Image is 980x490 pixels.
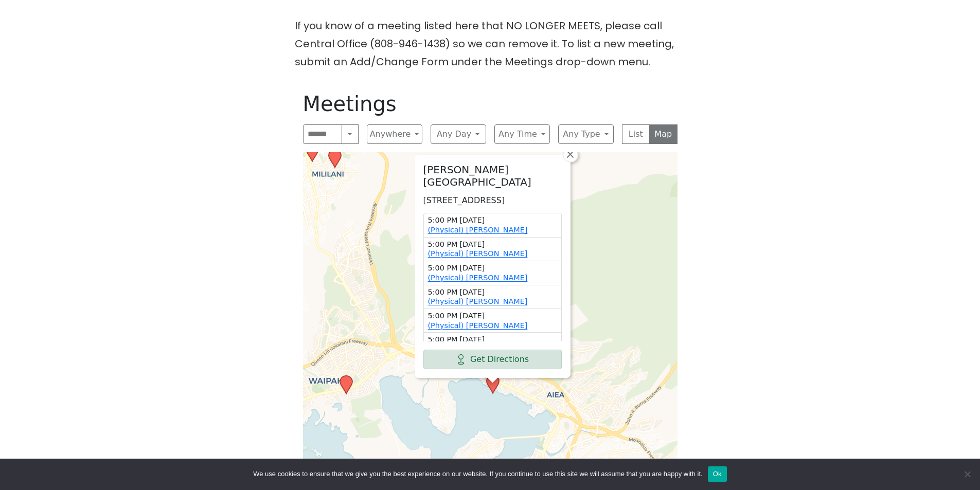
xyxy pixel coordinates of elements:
span: We use cookies to ensure that we give you the best experience on our website. If you continue to ... [253,469,702,479]
button: Ok [708,466,727,482]
a: (Physical) [PERSON_NAME] [428,321,528,330]
button: Any Day [431,124,486,144]
p: If you know of a meeting listed here that NO LONGER MEETS, please call Central Office (808-946-14... [295,17,686,71]
button: Search [342,124,358,144]
time: 5:00 PM [428,215,557,225]
time: 5:00 PM [428,335,557,344]
span: × [565,148,575,160]
span: [DATE] [459,311,485,321]
a: (Physical) [PERSON_NAME] [428,226,528,234]
h2: [PERSON_NAME][GEOGRAPHIC_DATA] [423,164,562,188]
span: [DATE] [459,215,485,225]
h1: Meetings [303,92,678,116]
a: Close popup [563,147,578,162]
time: 5:00 PM [428,263,557,273]
a: (Physical) [PERSON_NAME] [428,297,528,305]
span: [DATE] [459,263,485,273]
button: List [622,124,650,144]
button: Any Type [558,124,614,144]
span: [DATE] [459,287,485,297]
span: No [962,469,972,479]
button: Anywhere [367,124,422,144]
time: 5:00 PM [428,287,557,297]
input: Search [303,124,343,144]
span: [DATE] [459,240,485,249]
a: (Physical) [PERSON_NAME] [428,249,528,258]
span: [DATE] [459,335,485,344]
time: 5:00 PM [428,311,557,321]
a: (Physical) [PERSON_NAME] [428,274,528,282]
button: Map [649,124,678,144]
button: Any Time [494,124,550,144]
p: [STREET_ADDRESS] [423,194,562,207]
time: 5:00 PM [428,240,557,249]
a: Get Directions [423,350,562,369]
